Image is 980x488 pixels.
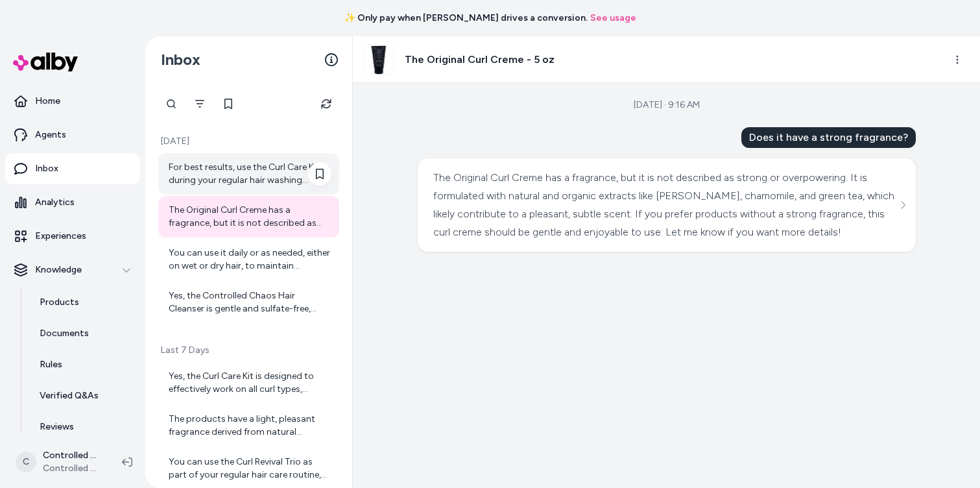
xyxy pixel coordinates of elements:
[590,12,636,25] a: See usage
[169,204,331,230] div: The Original Curl Creme has a fragrance, but it is not described as strong or overpowering. It is...
[27,380,140,411] a: Verified Q&As
[158,196,339,238] a: The Original Curl Creme has a fragrance, but it is not described as strong or overpowering. It is...
[158,344,339,357] p: Last 7 Days
[344,12,588,25] span: ✨ Only pay when [PERSON_NAME] drives a conversion.
[35,128,66,141] p: Agents
[40,421,74,433] p: Reviews
[16,452,36,472] span: C
[158,153,339,195] a: For best results, use the Curl Care Kit during your regular hair washing routine, typically 1-3 t...
[43,462,101,475] span: Controlled Chaos
[5,119,140,151] a: Agents
[158,362,339,404] a: Yes, the Curl Care Kit is designed to effectively work on all curl types, enhancing your natural ...
[158,239,339,280] a: You can use it daily or as needed, either on wet or dry hair, to maintain hydration and manageabi...
[634,99,700,112] div: [DATE] · 9:16 AM
[405,52,555,67] h3: The Original Curl Creme - 5 oz
[741,127,916,148] div: Does it have a strong fragrance?
[40,389,99,402] p: Verified Q&As
[27,349,140,380] a: Rules
[35,196,75,209] p: Analytics
[158,135,339,148] p: [DATE]
[895,197,911,213] button: See more
[40,358,62,371] p: Rules
[5,254,140,286] button: Knowledge
[158,282,339,323] a: Yes, the Controlled Chaos Hair Cleanser is gentle and sulfate-free, making it safe for color-trea...
[43,449,101,462] p: Controlled Chaos Shopify
[169,161,331,187] div: For best results, use the Curl Care Kit during your regular hair washing routine, typically 1-3 t...
[161,50,200,69] h2: Inbox
[169,289,331,315] div: Yes, the Controlled Chaos Hair Cleanser is gentle and sulfate-free, making it safe for color-trea...
[35,230,86,243] p: Experiences
[169,247,331,273] div: You can use it daily or as needed, either on wet or dry hair, to maintain hydration and manageabi...
[187,91,213,117] button: Filter
[8,441,112,483] button: CControlled Chaos ShopifyControlled Chaos
[5,187,140,218] a: Analytics
[27,411,140,443] a: Reviews
[40,327,89,340] p: Documents
[13,53,78,71] img: alby Logo
[313,91,339,117] button: Refresh
[5,86,140,117] a: Home
[35,263,82,276] p: Knowledge
[5,221,140,252] a: Experiences
[169,370,331,396] div: Yes, the Curl Care Kit is designed to effectively work on all curl types, enhancing your natural ...
[27,318,140,349] a: Documents
[433,169,897,241] div: The Original Curl Creme has a fragrance, but it is not described as strong or overpowering. It is...
[169,456,331,482] div: You can use the Curl Revival Trio as part of your regular hair care routine, typically once or tw...
[27,287,140,318] a: Products
[35,95,60,108] p: Home
[364,45,394,75] img: 5OzCurl_6a9bfac3-aabe-427f-8642-a1399a297fc0.webp
[169,413,331,439] div: The products have a light, pleasant fragrance derived from natural ingredients, providing a refre...
[35,162,58,175] p: Inbox
[5,153,140,184] a: Inbox
[158,405,339,446] a: The products have a light, pleasant fragrance derived from natural ingredients, providing a refre...
[40,296,79,309] p: Products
